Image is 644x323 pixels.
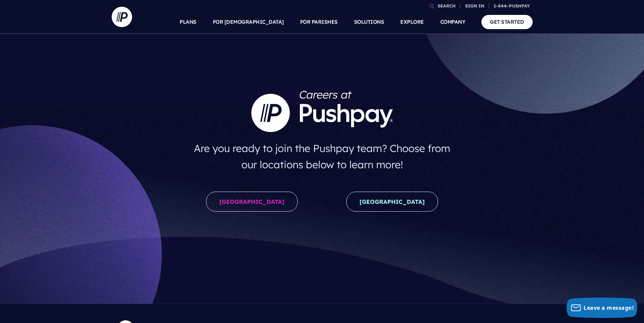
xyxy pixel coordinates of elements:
[180,10,197,34] a: PLANS
[584,304,634,311] span: Leave a message!
[300,10,338,34] a: FOR PARISHES
[567,298,637,318] button: Leave a message!
[354,10,384,34] a: SOLUTIONS
[440,10,465,34] a: COMPANY
[481,15,533,29] a: GET STARTED
[400,10,424,34] a: EXPLORE
[206,192,298,212] a: [GEOGRAPHIC_DATA]
[346,192,438,212] a: [GEOGRAPHIC_DATA]
[187,137,457,175] h4: Are you ready to join the Pushpay team? Choose from our locations below to learn more!
[213,10,284,34] a: FOR [DEMOGRAPHIC_DATA]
